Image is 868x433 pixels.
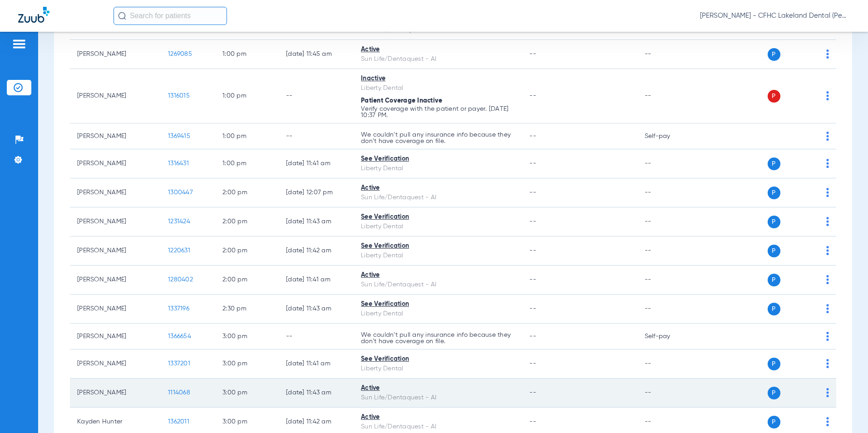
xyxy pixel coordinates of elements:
span: 1366654 [168,333,191,340]
td: 3:00 PM [215,324,279,349]
span: 1269085 [168,51,192,57]
img: group-dot-blue.svg [826,359,829,368]
td: [PERSON_NAME] [70,123,161,149]
p: We couldn’t pull any insurance info because they don’t have coverage on file. [361,332,515,344]
td: [DATE] 11:41 AM [279,349,354,379]
img: x.svg [806,217,815,226]
td: -- [637,69,699,123]
td: [PERSON_NAME] [70,295,161,324]
td: [PERSON_NAME] [70,149,161,178]
div: Active [361,183,515,193]
img: group-dot-blue.svg [826,188,829,197]
span: 1316431 [168,160,189,167]
img: x.svg [806,246,815,255]
td: 2:30 PM [215,295,279,324]
td: Self-pay [637,123,699,149]
span: -- [529,93,536,99]
img: x.svg [806,159,815,168]
td: 2:00 PM [215,207,279,236]
td: 1:00 PM [215,69,279,123]
span: -- [529,333,536,340]
span: P [768,90,780,103]
span: P [768,358,780,370]
div: Active [361,384,515,393]
span: -- [529,389,536,396]
td: [DATE] 11:43 AM [279,295,354,324]
td: [DATE] 12:07 PM [279,178,354,207]
td: [PERSON_NAME] [70,379,161,408]
span: 1114068 [168,389,190,396]
td: -- [637,295,699,324]
div: Active [361,413,515,422]
div: Liberty Dental [361,84,515,93]
td: 1:00 PM [215,40,279,69]
div: Sun Life/Dentaquest - AI [361,280,515,290]
span: -- [529,51,536,57]
div: Sun Life/Dentaquest - AI [361,54,515,64]
td: 1:00 PM [215,123,279,149]
img: x.svg [806,132,815,141]
div: See Verification [361,154,515,164]
div: Liberty Dental [361,309,515,319]
span: 1300447 [168,189,193,196]
div: Liberty Dental [361,164,515,173]
img: group-dot-blue.svg [826,159,829,168]
td: -- [637,266,699,295]
img: Zuub Logo [18,7,49,23]
img: Search Icon [118,12,126,20]
img: group-dot-blue.svg [826,217,829,226]
div: Inactive [361,74,515,84]
div: Active [361,271,515,280]
span: 1369415 [168,133,190,139]
td: [PERSON_NAME] [70,266,161,295]
span: -- [529,360,536,367]
td: -- [279,324,354,349]
td: -- [637,349,699,379]
td: [DATE] 11:45 AM [279,40,354,69]
td: 2:00 PM [215,266,279,295]
img: x.svg [806,188,815,197]
div: See Verification [361,354,515,364]
td: -- [637,379,699,408]
img: hamburger-icon [12,39,26,49]
span: 1220631 [168,247,190,254]
p: We couldn’t pull any insurance info because they don’t have coverage on file. [361,132,515,144]
img: x.svg [806,332,815,341]
div: Liberty Dental [361,364,515,374]
img: x.svg [806,304,815,313]
span: P [768,274,780,286]
img: group-dot-blue.svg [826,332,829,341]
span: P [768,187,780,199]
img: x.svg [806,359,815,368]
div: Sun Life/Dentaquest - AI [361,393,515,403]
div: See Verification [361,241,515,251]
span: 1231424 [168,218,190,225]
span: P [768,303,780,315]
td: -- [637,207,699,236]
td: 2:00 PM [215,236,279,266]
span: P [768,48,780,61]
td: [PERSON_NAME] [70,69,161,123]
img: group-dot-blue.svg [826,388,829,397]
span: P [768,157,780,170]
td: [PERSON_NAME] [70,178,161,207]
span: P [768,216,780,228]
img: group-dot-blue.svg [826,91,829,100]
span: P [768,416,780,428]
span: 1280402 [168,276,193,283]
span: 1362011 [168,418,189,425]
p: Verify coverage with the patient or payer. [DATE] 10:37 PM. [361,106,515,118]
td: [PERSON_NAME] [70,40,161,69]
td: -- [637,236,699,266]
td: Self-pay [637,324,699,349]
img: group-dot-blue.svg [826,275,829,284]
span: 1337196 [168,305,189,312]
iframe: Chat Widget [823,389,868,433]
span: -- [529,160,536,167]
td: [DATE] 11:41 AM [279,149,354,178]
div: See Verification [361,300,515,309]
span: P [768,387,780,399]
span: -- [529,276,536,283]
td: -- [637,40,699,69]
div: Sun Life/Dentaquest - AI [361,422,515,432]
